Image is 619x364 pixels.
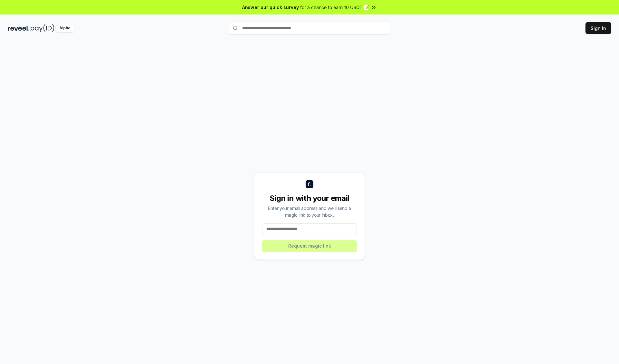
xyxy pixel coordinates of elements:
div: Sign in with your email [262,193,357,203]
img: reveel_dark [8,24,29,32]
button: Sign In [585,22,611,34]
div: Enter your email address and we’ll send a magic link to your inbox. [262,205,357,218]
img: pay_id [31,24,54,32]
img: logo_small [306,180,313,188]
span: for a chance to earn 10 USDT 📝 [300,4,369,11]
div: Alpha [56,24,74,32]
span: Answer our quick survey [242,4,299,11]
